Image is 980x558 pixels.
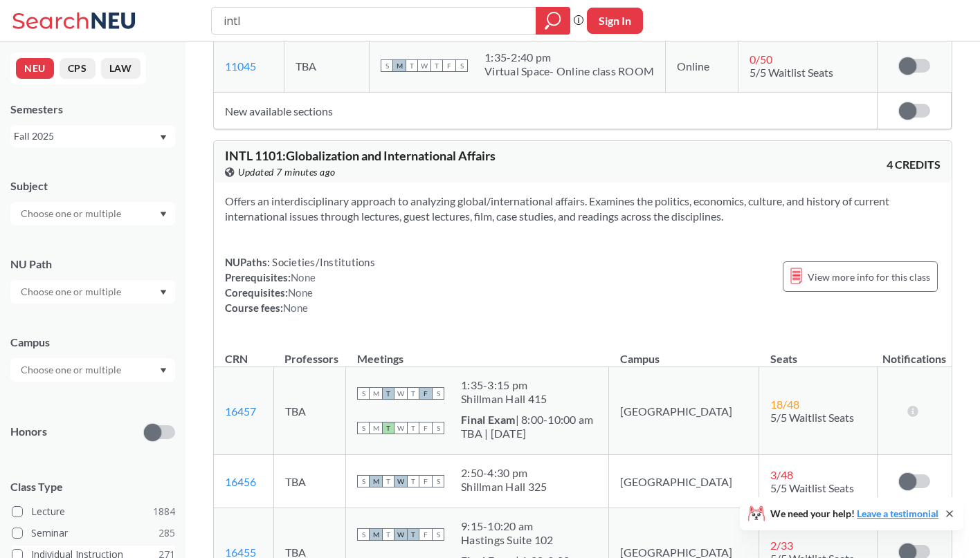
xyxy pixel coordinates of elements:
[101,58,140,79] button: LAW
[238,165,336,180] span: Updated 7 minutes ago
[284,39,369,93] td: TBA
[357,528,370,541] span: S
[158,526,175,541] span: 285
[160,212,167,217] svg: Dropdown arrow
[770,398,799,411] span: 18 / 48
[461,466,547,480] div: 2:50 - 4:30 pm
[484,50,654,64] div: 1:35 - 2:40 pm
[160,135,167,140] svg: Dropdown arrow
[418,59,430,72] span: W
[770,509,938,519] span: We need your help!
[407,475,419,487] span: T
[587,8,643,34] button: Sign In
[10,257,175,272] div: NU Path
[770,481,854,494] span: 5/5 Waitlist Seats
[382,528,394,541] span: T
[759,337,878,367] th: Seats
[432,422,444,434] span: S
[357,387,370,400] span: S
[288,286,313,299] span: None
[160,368,167,373] svg: Dropdown arrow
[273,367,346,455] td: TBA
[10,424,47,440] p: Honors
[419,528,432,541] span: F
[160,290,167,295] svg: Dropdown arrow
[750,53,772,66] span: 0 / 50
[484,64,654,78] div: Virtual Space- Online class ROOM
[14,129,158,144] div: Fall 2025
[887,157,941,172] span: 4 CREDITS
[394,422,407,434] span: W
[382,422,394,434] span: T
[153,504,175,519] span: 1884
[394,387,407,400] span: W
[12,524,175,542] label: Seminar
[283,301,308,314] span: None
[12,503,175,521] label: Lecture
[291,271,316,283] span: None
[346,337,609,367] th: Meetings
[443,59,455,72] span: F
[432,387,444,400] span: S
[225,351,248,366] div: CRN
[407,387,419,400] span: T
[432,528,444,541] span: S
[461,427,593,440] div: TBA | [DATE]
[16,58,54,79] button: NEU
[770,411,854,424] span: 5/5 Waitlist Seats
[10,479,175,494] span: Class Type
[878,337,952,367] th: Notifications
[407,528,419,541] span: T
[545,11,561,30] svg: magnifying glass
[393,59,406,72] span: M
[222,9,526,32] input: Class, professor, course number, "phrase"
[10,102,175,117] div: Semesters
[370,528,382,541] span: M
[225,148,496,163] span: INTL 1101 : Globalization and International Affairs
[14,362,130,378] input: Choose one or multiple
[609,367,759,455] td: [GEOGRAPHIC_DATA]
[536,7,570,35] div: magnifying glass
[609,455,759,508] td: [GEOGRAPHIC_DATA]
[270,256,375,268] span: Societies/Institutions
[273,337,346,367] th: Professors
[370,475,382,487] span: M
[14,205,130,222] input: Choose one or multiple
[419,387,432,400] span: F
[10,125,175,147] div: Fall 2025Dropdown arrow
[273,455,346,508] td: TBA
[461,378,547,392] div: 1:35 - 3:15 pm
[60,58,96,79] button: CPS
[10,202,175,225] div: Dropdown arrow
[461,392,547,406] div: Shillman Hall 415
[770,539,793,552] span: 2 / 33
[225,194,941,224] section: Offers an interdisciplinary approach to analyzing global/international affairs. Examines the poli...
[750,66,833,79] span: 5/5 Waitlist Seats
[225,404,256,418] a: 16457
[394,475,407,487] span: W
[461,480,547,494] div: Shillman Hall 325
[808,268,930,286] span: View more info for this class
[10,178,175,194] div: Subject
[430,59,443,72] span: T
[432,475,444,487] span: S
[382,387,394,400] span: T
[455,59,468,72] span: S
[225,475,256,488] a: 16456
[770,468,793,481] span: 3 / 48
[214,93,878,129] td: New available sections
[357,475,370,487] span: S
[225,59,256,73] a: 11045
[10,358,175,382] div: Dropdown arrow
[407,422,419,434] span: T
[382,475,394,487] span: T
[609,337,759,367] th: Campus
[14,283,130,300] input: Choose one or multiple
[461,533,554,547] div: Hastings Suite 102
[370,422,382,434] span: M
[857,508,938,519] a: Leave a testimonial
[394,528,407,541] span: W
[406,59,418,72] span: T
[666,39,738,93] td: Online
[461,413,593,427] div: | 8:00-10:00 am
